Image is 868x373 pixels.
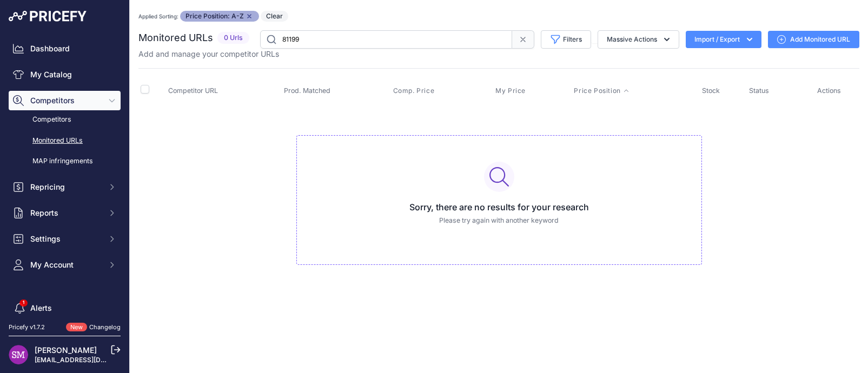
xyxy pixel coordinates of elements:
[30,208,101,218] span: Reports
[574,86,620,95] span: Price Position
[9,152,121,171] a: MAP infringements
[30,259,101,270] span: My Account
[817,86,841,95] span: Actions
[9,131,121,150] a: Monitored URLs
[9,255,121,275] button: My Account
[30,95,101,106] span: Competitors
[574,86,629,95] button: Price Position
[66,323,87,332] span: New
[9,110,121,129] a: Competitors
[598,30,679,49] button: Massive Actions
[138,13,178,19] small: Applied Sorting:
[9,229,121,249] button: Settings
[35,356,148,364] a: [EMAIL_ADDRESS][DOMAIN_NAME]
[168,86,218,95] span: Competitor URL
[749,86,769,95] span: Status
[89,323,121,331] a: Changelog
[9,323,45,332] div: Pricefy v1.7.2
[702,86,720,95] span: Stock
[768,31,859,48] a: Add Monitored URL
[9,298,121,318] a: Alerts
[9,39,121,58] a: Dashboard
[306,201,693,214] h3: Sorry, there are no results for your research
[180,11,259,22] span: Price Position: A-Z
[261,11,288,22] button: Clear
[686,31,761,48] button: Import / Export
[541,30,591,49] button: Filters
[30,234,101,244] span: Settings
[217,32,249,44] span: 0 Urls
[9,91,121,110] button: Competitors
[284,86,330,95] span: Prod. Matched
[260,30,512,49] input: Search
[9,65,121,84] a: My Catalog
[9,203,121,223] button: Reports
[495,86,528,95] button: My Price
[30,182,101,192] span: Repricing
[9,11,87,22] img: Pricefy Logo
[138,30,213,45] h2: Monitored URLs
[393,86,435,95] span: Comp. Price
[35,345,97,355] a: [PERSON_NAME]
[393,86,437,95] button: Comp. Price
[9,177,121,197] button: Repricing
[495,86,526,95] span: My Price
[306,216,693,226] p: Please try again with another keyword
[9,39,121,359] nav: Sidebar
[138,49,279,59] p: Add and manage your competitor URLs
